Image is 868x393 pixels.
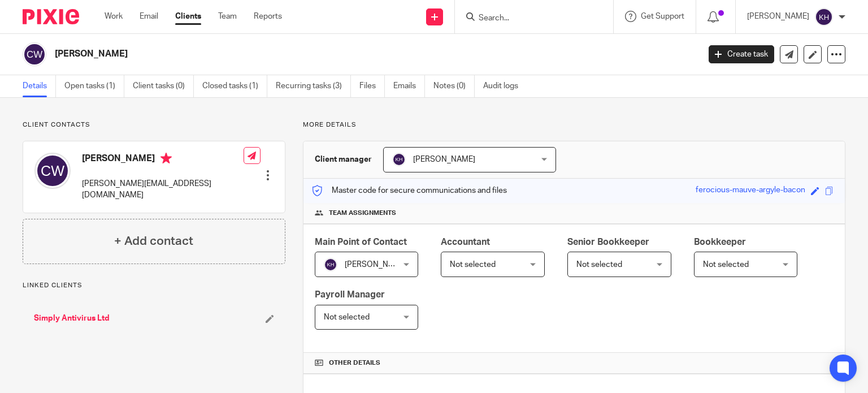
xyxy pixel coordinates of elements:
[55,48,565,60] h2: [PERSON_NAME]
[413,156,475,163] span: [PERSON_NAME]
[160,153,172,164] i: Primary
[392,153,406,166] img: svg%3E
[815,8,833,26] img: svg%3E
[641,12,684,20] span: Get Support
[114,232,193,250] h4: + Add contact
[82,153,244,167] h4: [PERSON_NAME]
[359,75,385,97] a: Files
[312,185,507,196] p: Master code for secure communications and files
[23,9,79,24] img: Pixie
[345,261,407,269] span: [PERSON_NAME]
[23,42,46,66] img: svg%3E
[202,75,267,97] a: Closed tasks (1)
[747,11,809,22] p: [PERSON_NAME]
[703,261,749,269] span: Not selected
[315,290,385,299] span: Payroll Manager
[329,359,380,368] span: Other details
[133,75,194,97] a: Client tasks (0)
[696,184,805,197] div: ferocious-mauve-argyle-bacon
[315,237,407,247] span: Main Point of Contact
[140,11,158,22] a: Email
[433,75,475,97] a: Notes (0)
[315,154,372,165] h3: Client manager
[64,75,124,97] a: Open tasks (1)
[175,11,201,22] a: Clients
[105,11,123,22] a: Work
[34,153,71,189] img: svg%3E
[450,261,496,269] span: Not selected
[23,75,56,97] a: Details
[23,120,285,129] p: Client contacts
[576,261,622,269] span: Not selected
[441,237,490,247] span: Accountant
[709,45,774,63] a: Create task
[324,313,370,321] span: Not selected
[34,313,110,324] a: Simply Antivirus Ltd
[329,209,396,218] span: Team assignments
[254,11,282,22] a: Reports
[276,75,351,97] a: Recurring tasks (3)
[478,14,579,24] input: Search
[567,237,649,247] span: Senior Bookkeeper
[483,75,527,97] a: Audit logs
[23,281,285,290] p: Linked clients
[694,237,746,247] span: Bookkeeper
[303,120,845,129] p: More details
[393,75,425,97] a: Emails
[82,178,244,201] p: [PERSON_NAME][EMAIL_ADDRESS][DOMAIN_NAME]
[324,258,337,271] img: svg%3E
[218,11,237,22] a: Team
